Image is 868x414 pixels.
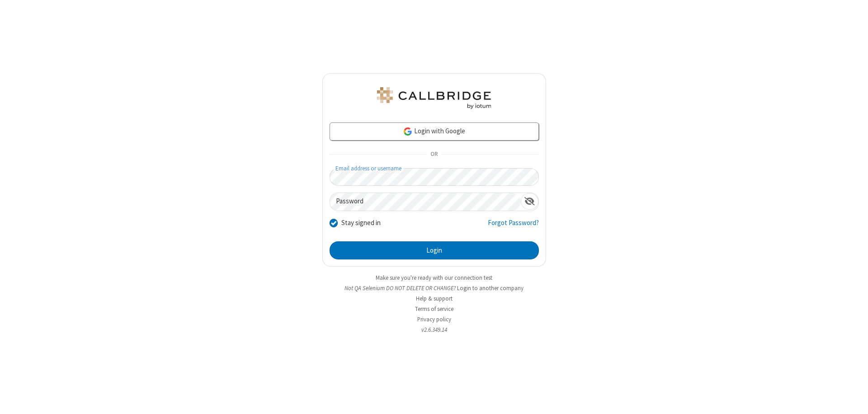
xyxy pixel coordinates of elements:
input: Email address or username [330,168,539,186]
a: Forgot Password? [488,218,539,235]
a: Terms of service [415,305,453,313]
li: Not QA Selenium DO NOT DELETE OR CHANGE? [322,284,546,292]
a: Login with Google [330,122,539,141]
input: Password [330,193,521,211]
span: OR [427,148,441,161]
img: QA Selenium DO NOT DELETE OR CHANGE [375,87,493,109]
button: Login to another company [457,284,524,292]
li: v2.6.349.14 [322,325,546,334]
div: Show password [521,193,538,210]
img: google-icon.png [403,127,413,136]
a: Help & support [416,295,453,302]
a: Make sure you're ready with our connection test [376,274,492,282]
a: Privacy policy [417,315,451,323]
label: Stay signed in [341,218,381,228]
button: Login [330,241,539,259]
